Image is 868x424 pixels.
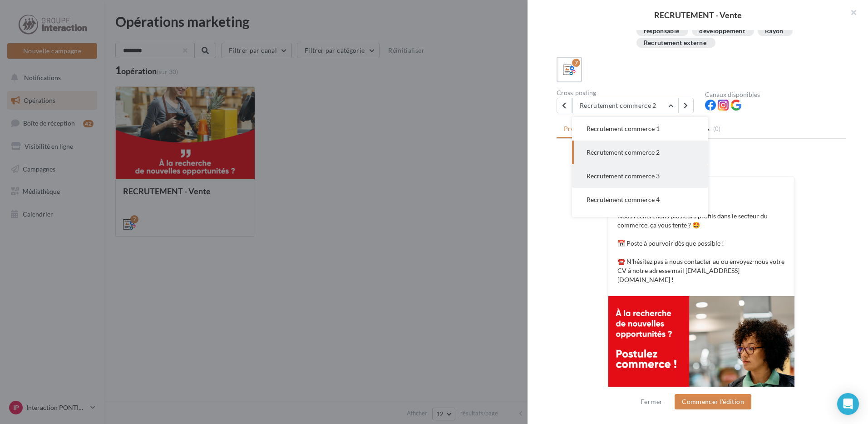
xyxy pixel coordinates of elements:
[644,40,707,46] div: Recrutement externe
[572,164,708,188] button: Recrutement commerce 3
[675,394,751,409] button: Commencer l'édition
[637,396,666,407] button: Fermer
[765,28,784,35] div: Rayon
[713,125,721,132] span: (0)
[587,148,660,156] span: Recrutement commerce 2
[837,393,859,415] div: Open Intercom Messenger
[705,91,846,98] div: Canaux disponibles
[572,141,708,164] button: Recrutement commerce 2
[572,59,580,67] div: 7
[617,212,785,284] p: Nous recherchons plusieurs profils dans le secteur du commerce, ça vous tente ? 🤩 📅 Poste à pourv...
[587,125,660,132] span: Recrutement commerce 1
[557,90,698,96] div: Cross-posting
[572,117,708,141] button: Recrutement commerce 1
[587,172,660,180] span: Recrutement commerce 3
[587,196,660,203] span: Recrutement commerce 4
[542,11,853,19] div: RECRUTEMENT - Vente
[572,98,678,113] button: Recrutement commerce 2
[572,188,708,212] button: Recrutement commerce 4
[699,28,745,35] div: développement
[644,28,680,35] div: responsable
